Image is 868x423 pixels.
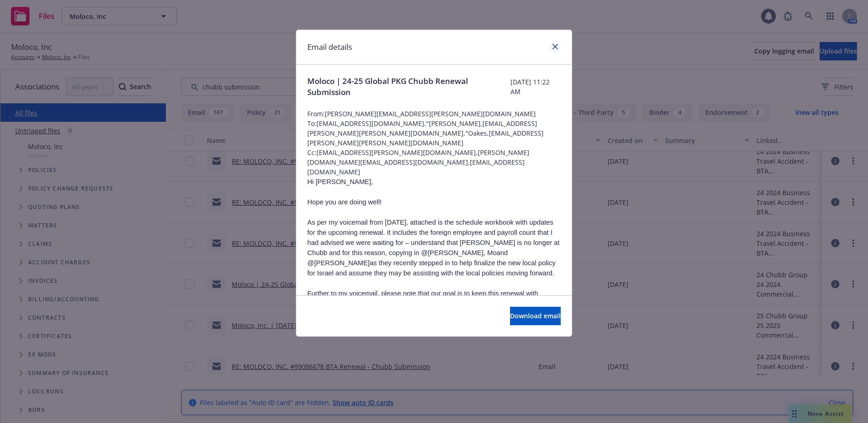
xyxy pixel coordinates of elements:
span: @[PERSON_NAME], Mo [421,249,497,256]
span: From: [PERSON_NAME][EMAIL_ADDRESS][PERSON_NAME][DOMAIN_NAME] [307,109,561,119]
a: @[PERSON_NAME], Mo [419,249,497,256]
h1: Email details [307,41,352,53]
button: Download email [510,307,561,325]
span: To: [EMAIL_ADDRESS][DOMAIN_NAME],"[PERSON_NAME],[EMAIL_ADDRESS][PERSON_NAME][PERSON_NAME][DOMAIN_... [307,119,561,148]
span: Download email [510,311,561,320]
span: Moloco | 24-25 Global PKG Chubb Renewal Submission [307,76,510,98]
span: [DATE] 11:22 AM [510,77,561,96]
a: close [550,41,561,52]
p: Further to my voicemail, please note that our goal is to keep this renewal with [PERSON_NAME] and... [307,288,561,339]
p: Hope you are doing well! [307,197,561,207]
span: Cc: [EMAIL_ADDRESS][PERSON_NAME][DOMAIN_NAME],[PERSON_NAME][DOMAIN_NAME][EMAIL_ADDRESS][DOMAIN_NA... [307,148,561,177]
a: @[PERSON_NAME] [307,259,369,267]
p: Hi [PERSON_NAME], [307,177,561,187]
p: As per my voicemail from [DATE], attached is the schedule workbook with updates for the upcoming ... [307,217,561,278]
